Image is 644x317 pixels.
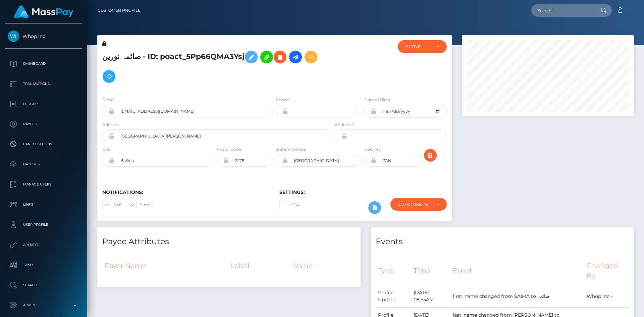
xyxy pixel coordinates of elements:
img: MassPay Logo [14,5,73,18]
td: first_name changed from SAIMA to صائمہ [450,285,585,308]
p: Cancellations [8,139,79,149]
label: SMS [102,201,122,209]
label: Phone [276,97,289,103]
label: Postal Code [217,146,241,152]
label: 2FA [279,201,299,209]
p: Ledger [8,99,79,109]
label: Date of Birth [364,97,390,103]
a: Initiate Payout [289,51,302,63]
a: Customer Profile [98,3,141,17]
p: Search [8,280,79,290]
p: Links [8,200,79,210]
div: ACTIVE [406,44,431,49]
p: Taxes [8,260,79,270]
a: Payees [5,116,82,133]
th: Type [376,257,411,285]
h4: Payee Attributes [102,236,356,248]
p: API Keys [8,240,79,250]
h6: Notifications: [102,190,269,195]
a: Search [5,277,82,294]
span: Whop Inc [5,33,82,39]
p: Manage Users [8,179,79,190]
a: Manage Users [5,176,82,193]
label: E-mail [102,97,115,103]
a: Transactions [5,75,82,92]
p: Payees [8,119,79,129]
a: User Profile [5,216,82,233]
label: E-mail [128,201,153,209]
th: Payer Name [102,257,228,275]
a: Links [5,196,82,213]
label: City [102,146,110,152]
p: User Profile [8,220,79,230]
div: Do not require [398,202,431,207]
a: Dashboard [5,55,82,72]
p: Batches [8,159,79,169]
th: Label [228,257,291,275]
a: Taxes [5,257,82,273]
p: Transactions [8,79,79,89]
p: Dashboard [8,59,79,69]
a: API Keys [5,236,82,253]
h6: Settings: [279,190,446,195]
button: Do not require [390,198,447,211]
th: Event [450,257,585,285]
label: Address 2 [335,122,355,128]
label: Country [364,146,381,152]
p: Admin [8,300,79,310]
img: Whop Inc [8,31,19,42]
input: Search... [531,4,594,17]
h4: Events [376,236,629,248]
th: Changed By [584,257,629,285]
td: Whop Inc - [584,285,629,308]
button: ACTIVE [398,40,447,53]
h5: صائمہ نورین - ID: poact_5Pp66QMA3Ysj [102,47,328,86]
a: Admin [5,297,82,314]
label: State/Province [276,146,306,152]
a: Cancellations [5,136,82,153]
label: Address [102,122,119,128]
th: Value [291,257,356,275]
td: Profile Update [376,285,411,308]
a: Ledger [5,96,82,112]
th: Time [411,257,450,285]
a: Batches [5,156,82,173]
td: [DATE] 08:55AM [411,285,450,308]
